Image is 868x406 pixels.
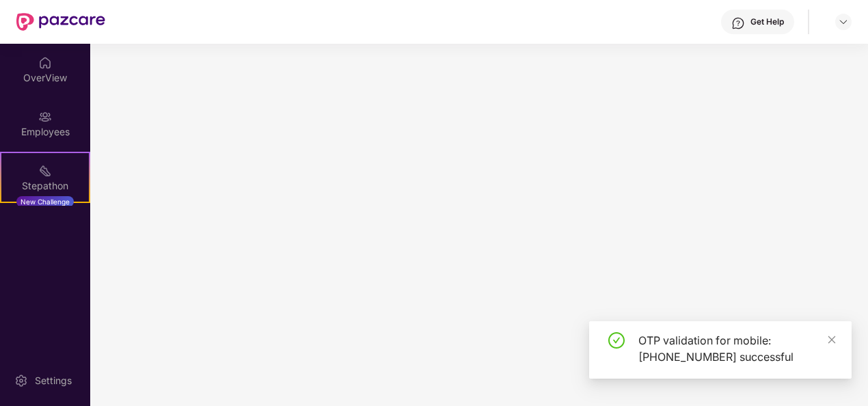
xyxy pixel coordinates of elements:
[608,332,625,349] span: check-circle
[1,179,89,193] div: Stepathon
[16,13,105,31] img: New Pazcare Logo
[731,16,745,30] img: svg+xml;base64,PHN2ZyBpZD0iSGVscC0zMngzMiIgeG1sbnM9Imh0dHA6Ly93d3cudzMub3JnLzIwMDAvc3ZnIiB3aWR0aD...
[38,164,52,178] img: svg+xml;base64,PHN2ZyB4bWxucz0iaHR0cDovL3d3dy53My5vcmcvMjAwMC9zdmciIHdpZHRoPSIyMSIgaGVpZ2h0PSIyMC...
[38,56,52,70] img: svg+xml;base64,PHN2ZyBpZD0iSG9tZSIgeG1sbnM9Imh0dHA6Ly93d3cudzMub3JnLzIwMDAvc3ZnIiB3aWR0aD0iMjAiIG...
[638,332,835,365] div: OTP validation for mobile: [PHONE_NUMBER] successful
[31,374,76,388] div: Settings
[838,16,849,27] img: svg+xml;base64,PHN2ZyBpZD0iRHJvcGRvd24tMzJ4MzIiIHhtbG5zPSJodHRwOi8vd3d3LnczLm9yZy8yMDAwL3N2ZyIgd2...
[16,196,74,207] div: New Challenge
[14,374,28,388] img: svg+xml;base64,PHN2ZyBpZD0iU2V0dGluZy0yMHgyMCIgeG1sbnM9Imh0dHA6Ly93d3cudzMub3JnLzIwMDAvc3ZnIiB3aW...
[38,110,52,124] img: svg+xml;base64,PHN2ZyBpZD0iRW1wbG95ZWVzIiB4bWxucz0iaHR0cDovL3d3dy53My5vcmcvMjAwMC9zdmciIHdpZHRoPS...
[750,16,784,27] div: Get Help
[827,335,837,344] span: close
